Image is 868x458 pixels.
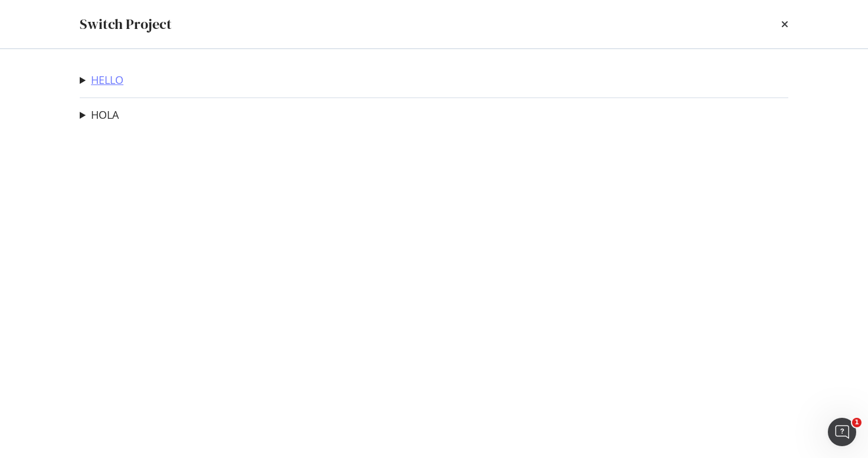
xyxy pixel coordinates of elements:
a: HELLO [91,74,123,86]
iframe: Intercom live chat [828,418,856,446]
div: times [781,14,788,34]
div: Switch Project [80,14,172,34]
summary: HOLA [80,108,119,123]
a: HOLA [91,109,119,121]
summary: HELLO [80,73,123,88]
span: 1 [852,418,862,427]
